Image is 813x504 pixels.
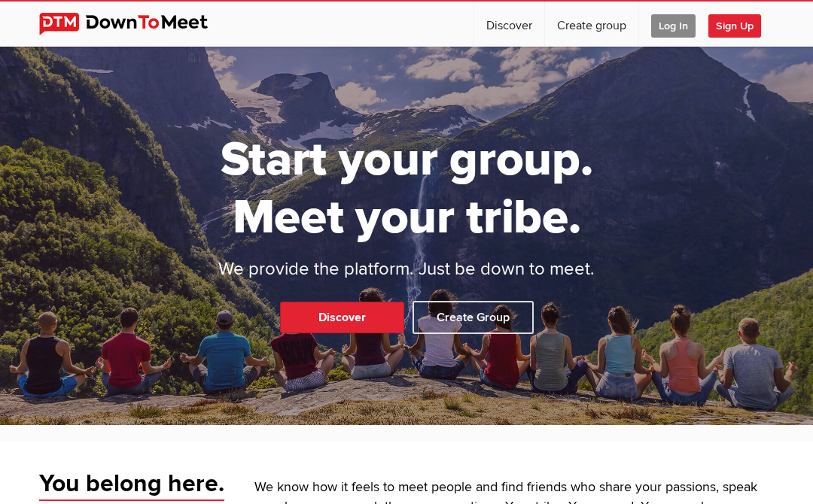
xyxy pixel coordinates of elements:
[280,302,404,333] a: Discover
[651,14,696,38] span: Log In
[639,2,708,47] a: Log In
[39,469,224,502] span: You belong here.
[39,13,231,35] img: DownToMeet
[708,14,761,38] span: Sign Up
[708,2,773,47] a: Sign Up
[413,301,534,334] a: Create Group
[162,131,651,247] h1: Start your group. Meet your tribe.
[474,2,544,47] a: Discover
[545,2,638,47] a: Create group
